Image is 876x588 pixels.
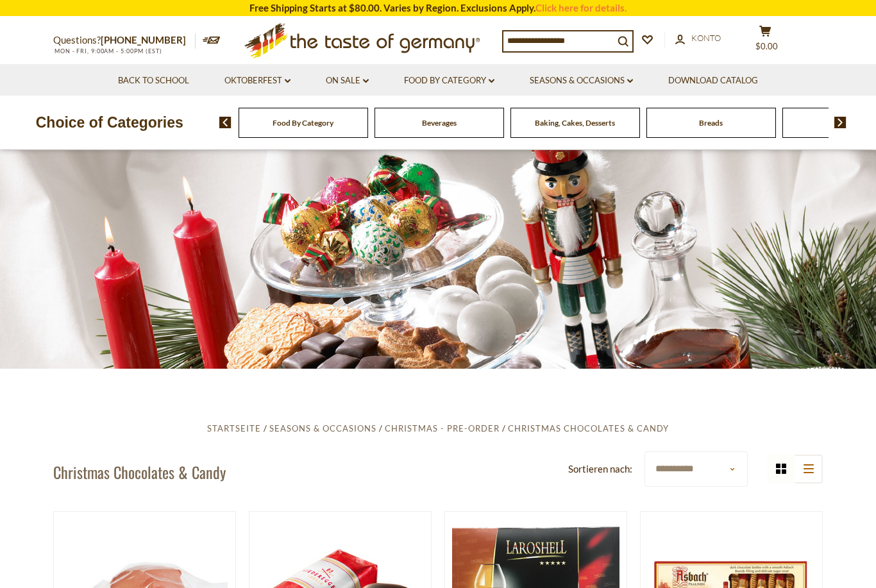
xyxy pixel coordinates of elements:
[699,118,723,128] a: Breads
[118,74,189,88] a: Back to School
[273,118,333,128] a: Food By Category
[207,423,261,433] a: Startseite
[834,117,847,128] img: next arrow
[746,25,784,57] button: $0.00
[326,74,369,88] a: On Sale
[568,461,632,477] label: Sortieren nach:
[101,34,186,46] a: [PHONE_NUMBER]
[535,118,615,128] a: Baking, Cakes, Desserts
[755,41,778,51] span: $0.00
[404,74,494,88] a: Food By Category
[691,33,721,43] span: Konto
[269,423,376,433] a: Seasons & Occasions
[422,118,457,128] a: Beverages
[53,47,162,55] span: MON - FRI, 9:00AM - 5:00PM (EST)
[219,117,232,128] img: previous arrow
[668,74,758,88] a: Download Catalog
[675,31,721,46] a: Konto
[53,462,226,482] h1: Christmas Chocolates & Candy
[530,74,633,88] a: Seasons & Occasions
[385,423,500,433] a: Christmas - PRE-ORDER
[535,2,627,13] a: Click here for details.
[53,32,196,49] p: Questions?
[508,423,669,433] a: Christmas Chocolates & Candy
[224,74,291,88] a: Oktoberfest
